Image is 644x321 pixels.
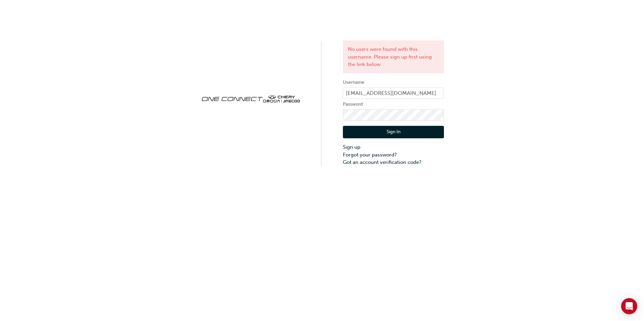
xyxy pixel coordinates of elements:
a: Forgot your password? [343,151,444,159]
a: Got an account verification code? [343,158,444,166]
a: Sign up [343,143,444,151]
img: oneconnect [200,90,301,107]
button: Sign In [343,126,444,139]
label: Username [343,78,444,86]
div: No users were found with this username. Please sign up first using the link below. [343,40,444,73]
div: Open Intercom Messenger [621,298,637,314]
label: Password [343,100,444,108]
input: Username [343,87,444,99]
